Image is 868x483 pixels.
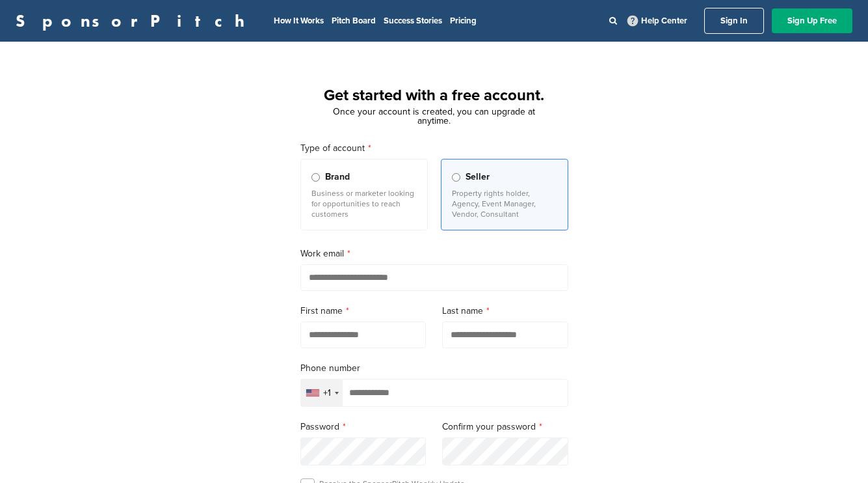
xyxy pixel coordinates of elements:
[311,188,417,219] p: Business or marketer looking for opportunities to reach customers
[332,16,376,26] a: Pitch Board
[442,304,568,318] label: Last name
[772,8,852,33] a: Sign Up Free
[300,247,568,261] label: Work email
[384,16,442,26] a: Success Stories
[442,420,568,434] label: Confirm your password
[452,188,557,219] p: Property rights holder, Agency, Event Manager, Vendor, Consultant
[704,8,764,34] a: Sign In
[333,106,535,126] span: Once your account is created, you can upgrade at anytime.
[452,173,460,182] input: Seller Property rights holder, Agency, Event Manager, Vendor, Consultant
[325,170,350,184] span: Brand
[300,420,427,434] label: Password
[300,361,568,376] label: Phone number
[311,173,320,182] input: Brand Business or marketer looking for opportunities to reach customers
[285,84,584,107] h1: Get started with a free account.
[466,170,490,184] span: Seller
[450,16,477,26] a: Pricing
[300,141,568,156] label: Type of account
[300,304,427,318] label: First name
[16,12,253,29] a: SponsorPitch
[274,16,324,26] a: How It Works
[625,13,690,29] a: Help Center
[323,389,331,398] div: +1
[301,379,343,406] div: Selected country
